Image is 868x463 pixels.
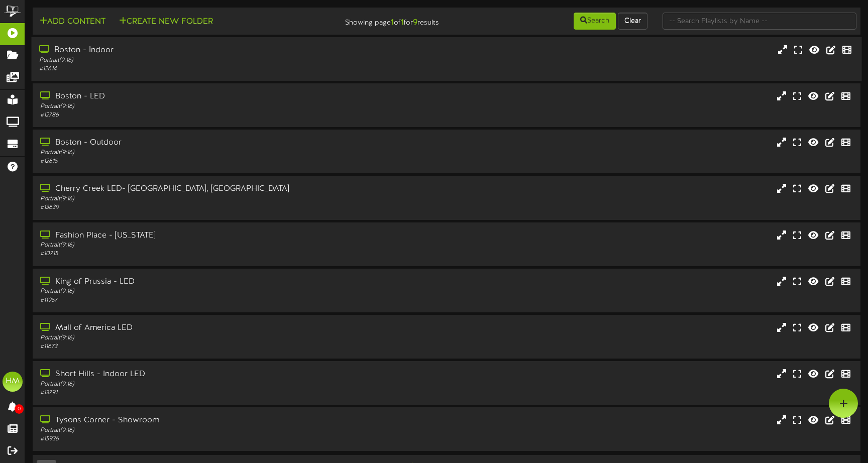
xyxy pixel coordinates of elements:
[618,13,647,30] button: Clear
[40,230,370,242] div: Fashion Place - [US_STATE]
[3,372,23,392] div: HM
[307,12,447,29] div: Showing page of for results
[116,16,216,28] button: Create New Folder
[40,157,370,166] div: # 12615
[40,369,370,380] div: Short Hills - Indoor LED
[401,18,404,27] strong: 1
[40,250,370,258] div: # 10715
[40,276,370,288] div: King of Prussia - LED
[40,111,370,120] div: # 12786
[40,137,370,149] div: Boston - Outdoor
[39,56,370,65] div: Portrait ( 9:16 )
[40,334,370,342] div: Portrait ( 9:16 )
[40,435,370,443] div: # 15936
[15,404,24,414] span: 0
[574,13,616,30] button: Search
[40,102,370,111] div: Portrait ( 9:16 )
[40,91,370,102] div: Boston - LED
[40,389,370,397] div: # 13791
[40,342,370,351] div: # 11673
[40,322,370,334] div: Mall of America LED
[40,380,370,389] div: Portrait ( 9:16 )
[40,183,370,195] div: Cherry Creek LED- [GEOGRAPHIC_DATA], [GEOGRAPHIC_DATA]
[663,13,856,30] input: -- Search Playlists by Name --
[413,18,417,27] strong: 9
[40,149,370,157] div: Portrait ( 9:16 )
[391,18,394,27] strong: 1
[37,16,108,28] button: Add Content
[40,415,370,426] div: Tysons Corner - Showroom
[39,65,370,73] div: # 12614
[40,287,370,296] div: Portrait ( 9:16 )
[40,296,370,305] div: # 11957
[40,195,370,203] div: Portrait ( 9:16 )
[40,203,370,212] div: # 13639
[39,45,370,56] div: Boston - Indoor
[40,241,370,250] div: Portrait ( 9:16 )
[40,426,370,435] div: Portrait ( 9:16 )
